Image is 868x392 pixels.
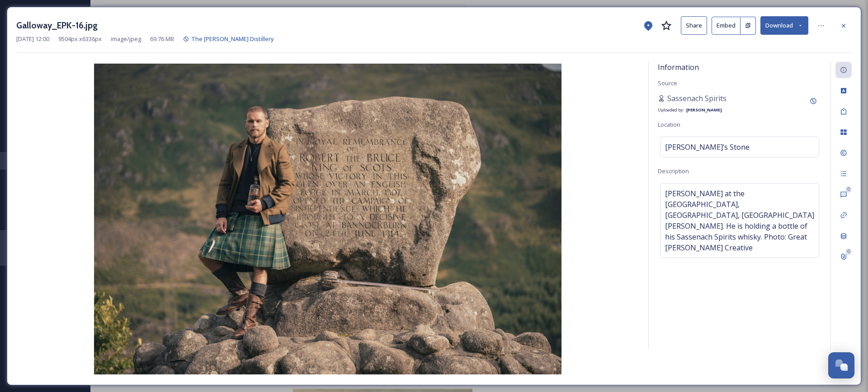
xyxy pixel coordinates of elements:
[16,35,49,43] span: [DATE] 12:00
[191,35,274,43] span: The [PERSON_NAME] Distillery
[658,167,689,175] span: Description
[681,16,707,35] button: Share
[658,79,677,87] span: Source
[111,35,141,43] span: image/jpeg
[665,188,814,253] span: [PERSON_NAME] at the [GEOGRAPHIC_DATA], [GEOGRAPHIC_DATA], [GEOGRAPHIC_DATA][PERSON_NAME]. He is ...
[658,120,680,129] span: Location
[658,107,684,113] span: Uploaded by:
[16,19,98,32] h3: Galloway_EPK-16.jpg
[712,17,741,35] button: Embed
[16,64,639,374] img: Galloway_EPK-16.jpg
[845,186,852,193] div: 0
[845,249,852,255] div: 0
[686,107,722,113] strong: [PERSON_NAME]
[760,16,808,35] button: Download
[658,62,699,72] span: Information
[667,93,726,104] span: Sassenach Spirits
[150,35,174,43] span: 69.76 MB
[58,35,102,43] span: 9504 px x 6336 px
[665,142,750,152] span: [PERSON_NAME]’s Stone
[828,352,854,378] button: Open Chat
